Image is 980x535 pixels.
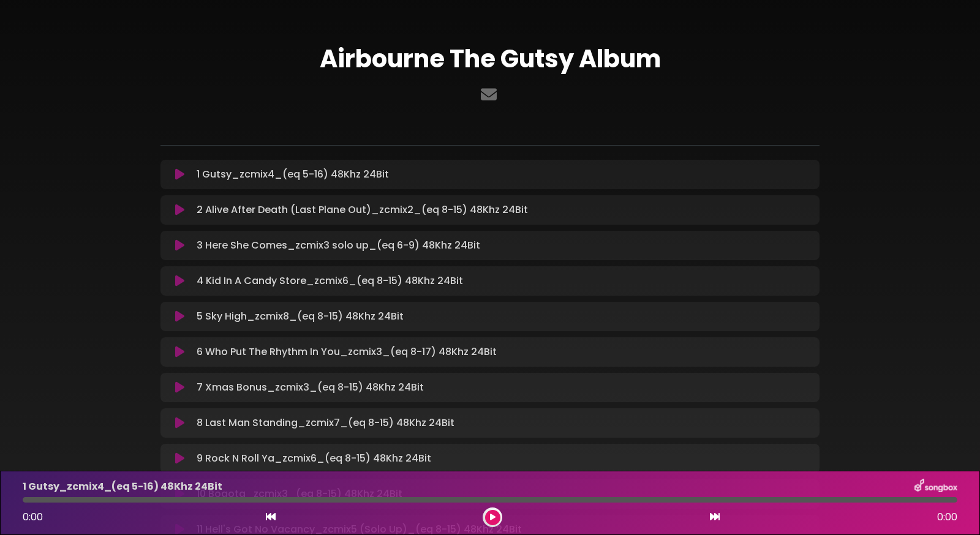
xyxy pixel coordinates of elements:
[914,479,957,495] img: songbox-logo-white.png
[160,44,820,73] h1: Airbourne The Gutsy Album
[23,479,222,494] p: 1 Gutsy_zcmix4_(eq 5-16) 48Khz 24Bit
[23,510,43,524] span: 0:00
[197,274,463,288] p: 4 Kid In A Candy Store_zcmix6_(eq 8-15) 48Khz 24Bit
[937,510,957,525] span: 0:00
[197,238,480,253] p: 3 Here She Comes_zcmix3 solo up_(eq 6-9) 48Khz 24Bit
[197,167,389,182] p: 1 Gutsy_zcmix4_(eq 5-16) 48Khz 24Bit
[197,345,497,359] p: 6 Who Put The Rhythm In You_zcmix3_(eq 8-17) 48Khz 24Bit
[197,416,454,430] p: 8 Last Man Standing_zcmix7_(eq 8-15) 48Khz 24Bit
[197,451,431,466] p: 9 Rock N Roll Ya_zcmix6_(eq 8-15) 48Khz 24Bit
[197,380,424,395] p: 7 Xmas Bonus_zcmix3_(eq 8-15) 48Khz 24Bit
[197,203,528,217] p: 2 Alive After Death (Last Plane Out)_zcmix2_(eq 8-15) 48Khz 24Bit
[197,309,404,324] p: 5 Sky High_zcmix8_(eq 8-15) 48Khz 24Bit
